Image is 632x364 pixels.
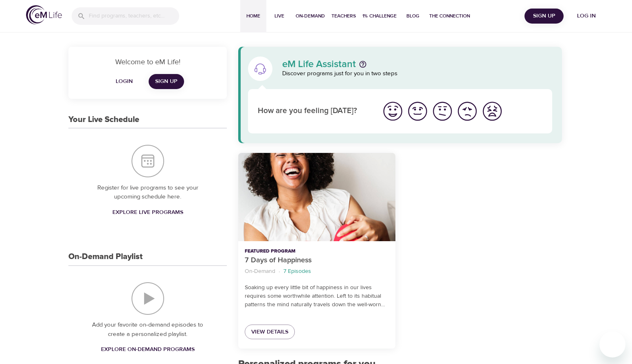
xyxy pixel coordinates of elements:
img: great [382,100,404,122]
p: Add your favorite on-demand episodes to create a personalized playlist. [85,320,211,339]
img: bad [456,100,478,122]
button: Login [111,74,137,89]
span: Explore Live Programs [112,207,183,218]
button: Sign Up [524,9,564,24]
button: I'm feeling good [405,99,430,124]
p: Welcome to eM Life! [78,57,217,68]
p: 7 Episodes [283,267,311,276]
li: · [279,266,280,277]
button: I'm feeling bad [455,99,480,124]
img: ok [431,100,454,122]
button: I'm feeling ok [430,99,455,124]
span: The Connection [429,12,470,20]
p: Discover programs just for you in two steps [282,69,552,78]
span: Teachers [331,12,356,20]
img: good [406,100,429,122]
p: On-Demand [245,267,275,276]
p: 7 Days of Happiness [245,255,388,266]
h3: Your Live Schedule [68,115,139,124]
nav: breadcrumb [245,266,388,277]
span: 1% Challenge [362,12,397,20]
iframe: Button to launch messaging window [599,331,625,357]
p: Register for live programs to see your upcoming schedule here. [85,183,211,202]
span: Log in [570,11,603,21]
span: Blog [403,12,423,20]
h3: On-Demand Playlist [68,252,143,262]
img: logo [26,5,62,24]
p: Soaking up every little bit of happiness in our lives requires some worthwhile attention. Left to... [245,283,388,309]
button: I'm feeling worst [480,99,505,124]
p: eM Life Assistant [282,59,356,69]
a: Sign Up [149,74,184,89]
a: Explore Live Programs [109,205,187,220]
input: Find programs, teachers, etc... [89,7,179,25]
span: Live [270,12,289,20]
p: Featured Program [245,248,388,255]
button: Log in [567,9,606,24]
span: Login [114,76,134,87]
img: On-Demand Playlist [132,282,164,315]
p: How are you feeling [DATE]? [258,105,371,117]
img: eM Life Assistant [254,62,267,75]
button: 7 Days of Happiness [238,153,395,241]
a: Explore On-Demand Programs [98,342,198,357]
img: Your Live Schedule [132,145,164,177]
img: worst [481,100,503,122]
span: Explore On-Demand Programs [101,344,195,355]
button: I'm feeling great [380,99,405,124]
span: On-Demand [296,12,325,20]
span: Sign Up [528,11,560,21]
span: Sign Up [155,76,178,87]
span: View Details [251,327,288,337]
a: View Details [245,325,295,340]
span: Home [244,12,263,20]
